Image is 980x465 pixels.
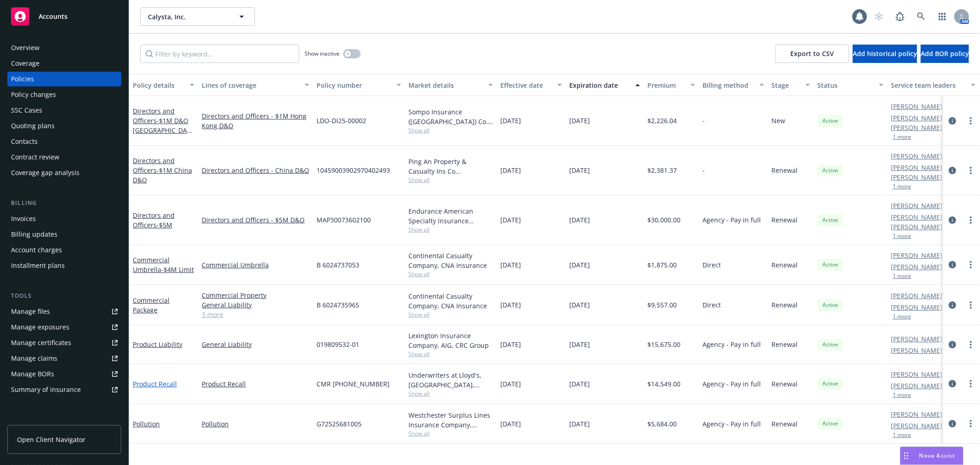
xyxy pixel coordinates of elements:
[891,334,942,344] a: [PERSON_NAME]
[7,119,121,133] a: Quoting plans
[7,211,121,226] a: Invoices
[408,270,493,278] span: Show all
[900,447,963,465] button: Nova Assist
[408,157,493,176] div: Ping An Property & Casualty Ins Co [GEOGRAPHIC_DATA], Ping An Ins (Group) Co of China Ltd, CRC Group
[11,258,65,273] div: Installment plans
[965,339,976,350] a: more
[202,215,309,225] a: Directors and Officers - $5M D&O
[305,50,340,57] span: Show inactive
[965,300,976,311] a: more
[7,198,121,208] div: Billing
[821,166,839,175] span: Active
[647,260,677,270] span: $1,875.00
[133,420,160,428] a: Pollution
[7,291,121,301] div: Tools
[408,126,493,134] span: Show all
[317,260,359,270] span: B 6024737053
[317,379,390,389] span: CMR [PHONE_NUMBER]
[891,250,942,260] a: [PERSON_NAME]
[569,260,590,270] span: [DATE]
[408,107,493,126] div: Sompo Insurance ([GEOGRAPHIC_DATA]) Co., Ltd., Sompo International
[133,80,184,90] div: Policy details
[702,340,761,349] span: Agency - Pay in full
[870,7,888,26] a: Start snowing
[11,382,81,397] div: Summary of insurance
[702,419,761,429] span: Agency - Pay in full
[202,379,309,389] a: Product Recall
[500,260,521,270] span: [DATE]
[133,211,175,229] a: Directors and Officers
[891,113,963,132] a: [PERSON_NAME] [PERSON_NAME]
[500,215,521,225] span: [DATE]
[771,419,798,429] span: Renewal
[129,74,198,96] button: Policy details
[947,215,958,226] a: circleInformation
[887,74,979,96] button: Service team leaders
[821,340,839,349] span: Active
[569,80,630,90] div: Expiration date
[198,74,313,96] button: Lines of coverage
[569,379,590,389] span: [DATE]
[647,215,680,225] span: $30,000.00
[821,216,839,224] span: Active
[893,432,911,438] button: 1 more
[891,302,942,312] a: [PERSON_NAME]
[7,351,121,366] a: Manage claims
[7,165,121,180] a: Coverage gap analysis
[821,117,839,125] span: Active
[821,261,839,269] span: Active
[647,419,677,429] span: $5,684.00
[893,314,911,319] button: 1 more
[7,150,121,164] a: Contract review
[7,103,121,118] a: SSC Cases
[500,80,552,90] div: Effective date
[901,447,912,465] div: Drag to move
[702,260,721,270] span: Direct
[768,74,814,96] button: Stage
[11,320,69,335] div: Manage exposures
[921,45,969,63] button: Add BOR policy
[11,56,40,71] div: Coverage
[202,300,309,310] a: General Liability
[702,379,761,389] span: Agency - Pay in full
[893,134,911,140] button: 1 more
[771,260,798,270] span: Renewal
[965,115,976,126] a: more
[408,311,493,318] span: Show all
[702,215,761,225] span: Agency - Pay in full
[317,419,362,429] span: G72525681005
[702,165,705,175] span: -
[11,367,54,381] div: Manage BORs
[891,346,942,355] a: [PERSON_NAME]
[947,165,958,176] a: circleInformation
[497,74,566,96] button: Effective date
[11,72,34,86] div: Policies
[947,418,958,429] a: circleInformation
[919,452,956,459] span: Nova Assist
[133,340,182,349] a: Product Liability
[817,80,873,90] div: Status
[202,260,309,270] a: Commercial Umbrella
[11,243,62,257] div: Account charges
[11,351,57,366] div: Manage claims
[408,430,493,437] span: Show all
[891,201,942,210] a: [PERSON_NAME]
[202,310,309,319] a: 3 more
[17,435,85,444] span: Open Client Navigator
[39,13,68,20] span: Accounts
[921,49,969,58] span: Add BOR policy
[7,56,121,71] a: Coverage
[202,80,299,90] div: Lines of coverage
[965,259,976,270] a: more
[569,116,590,125] span: [DATE]
[912,7,930,26] a: Search
[408,251,493,270] div: Continental Casualty Company, CNA Insurance
[161,265,194,274] span: - $4M Limit
[133,380,177,388] a: Product Recall
[771,165,798,175] span: Renewal
[644,74,699,96] button: Premium
[202,290,309,300] a: Commercial Property
[821,420,839,428] span: Active
[500,116,521,125] span: [DATE]
[891,102,942,111] a: [PERSON_NAME]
